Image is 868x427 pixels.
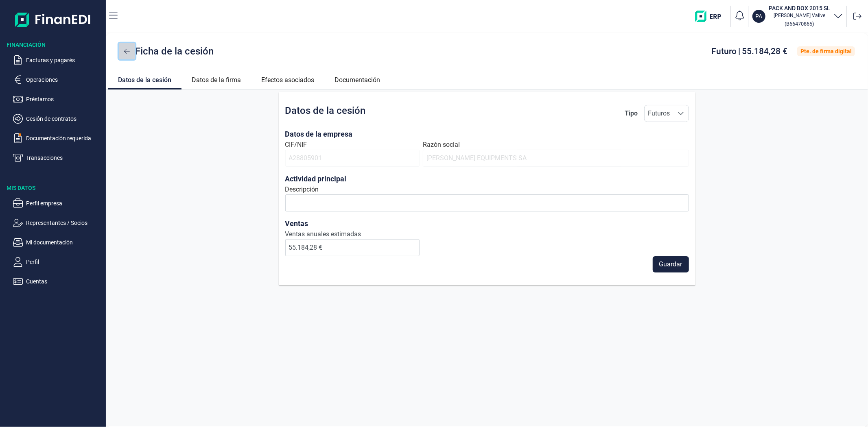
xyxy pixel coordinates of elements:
span: Futuros [645,105,673,122]
h2: Datos de la cesión [285,105,366,122]
a: Datos de la cesión [108,69,181,88]
p: PA [756,12,763,20]
p: Documentación requerida [26,133,103,143]
button: Perfil empresa [13,198,103,208]
button: Representantes / Socios [13,218,103,228]
img: Logo de aplicación [15,7,91,33]
button: Operaciones [13,75,103,85]
a: Documentación [324,69,390,89]
span: 55.184,28 € [742,46,787,56]
p: Mi documentación [26,237,103,247]
label: Razón social [423,140,460,150]
button: Transacciones [13,153,103,163]
h3: PACK AND BOX 2015 SL [769,4,830,12]
p: Facturas y pagarés [26,55,103,65]
button: Mi documentación [13,237,103,247]
div: Tipo [625,109,638,118]
label: Descripción [285,185,319,194]
div: Seleccione una opción [673,105,689,122]
span: Ficha de la cesión [135,44,214,59]
button: Facturas y pagarés [13,55,103,65]
button: Préstamos [13,94,103,104]
div: Pte. de firma digital [800,48,852,54]
button: Perfil [13,257,103,267]
p: Préstamos [26,94,103,104]
h3: Actividad principal [285,173,689,185]
small: Copiar cif [785,21,814,27]
p: Perfil empresa [26,198,103,208]
p: Operaciones [26,75,103,85]
h3: Ventas [285,218,420,229]
button: Guardar [653,256,689,272]
span: Guardar [659,259,682,269]
p: Cesión de contratos [26,114,103,124]
button: PAPACK AND BOX 2015 SL[PERSON_NAME] Vallve(B66470865) [752,4,843,28]
a: Datos de la firma [181,69,251,89]
label: CIF/NIF [285,140,307,150]
img: erp [695,11,727,22]
label: Ventas anuales estimadas [285,229,420,239]
p: Perfil [26,257,103,267]
span: Futuro [711,46,737,56]
a: Efectos asociados [251,69,324,89]
button: Cuentas [13,277,103,286]
button: Cesión de contratos [13,114,103,124]
button: Documentación requerida [13,133,103,143]
p: Transacciones [26,153,103,163]
input: 0,00€ [285,239,420,256]
p: Representantes / Socios [26,218,103,228]
div: | [711,47,787,55]
p: [PERSON_NAME] Vallve [769,12,830,19]
h3: Datos de la empresa [285,129,689,140]
p: Cuentas [26,277,103,286]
